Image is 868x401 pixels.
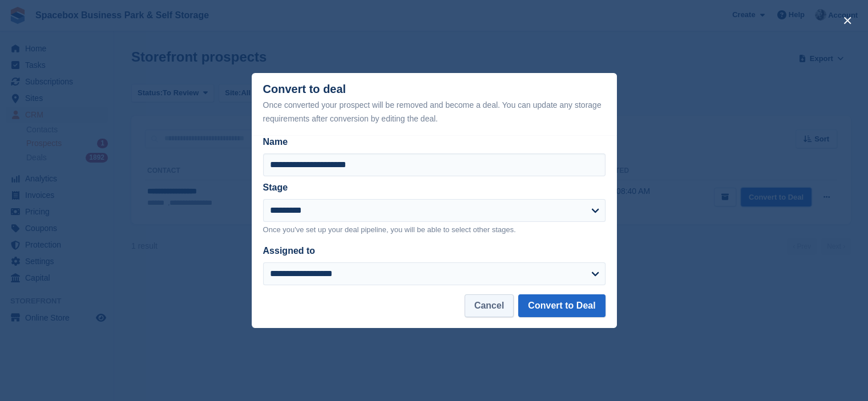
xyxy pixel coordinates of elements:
[263,183,288,192] label: Stage
[263,224,605,236] p: Once you've set up your deal pipeline, you will be able to select other stages.
[263,83,605,125] div: Convert to deal
[263,135,605,149] label: Name
[465,294,514,317] button: Cancel
[263,246,316,256] label: Assigned to
[263,98,605,125] div: Once converted your prospect will be removed and become a deal. You can update any storage requir...
[838,11,857,30] button: close
[518,294,605,317] button: Convert to Deal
